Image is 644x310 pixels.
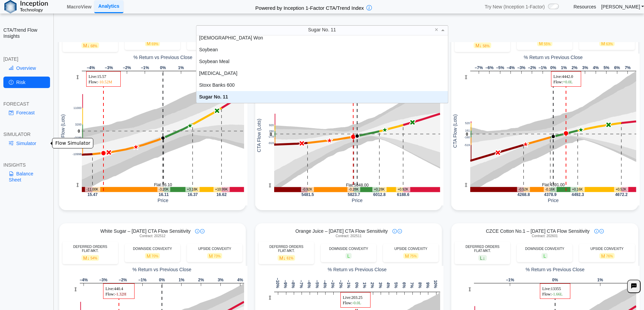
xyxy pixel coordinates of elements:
[483,255,485,260] span: ↓
[81,255,99,261] span: M
[145,40,160,46] span: M
[3,27,50,39] h2: CTA/Trend Flow Insights
[3,168,50,186] a: Balance Sheet
[64,1,94,12] a: MacroView
[599,229,604,233] img: plus-icon.svg
[537,40,552,46] span: M
[207,253,222,259] span: M
[3,107,50,118] a: Forecast
[278,255,295,261] span: M
[606,254,613,258] span: 76%
[532,234,558,238] span: Contract: 202601
[3,62,50,74] a: Overview
[196,56,448,67] div: Soybean Meal
[594,229,599,233] img: info-icon.svg
[151,254,158,258] span: 70%
[544,42,551,46] span: 55%
[308,27,336,32] span: Sugar No. 11
[196,32,448,44] div: [DEMOGRAPHIC_DATA] Won
[3,162,50,168] div: INSIGHTS
[190,247,239,251] div: UPSIDE CONVEXITY
[599,40,615,46] span: M
[386,247,435,251] div: UPSIDE CONVEXITY
[195,229,199,233] img: info-icon.svg
[81,43,99,48] span: M
[345,253,352,259] span: L
[145,253,160,259] span: M
[474,43,491,48] span: M
[196,44,448,56] div: Soybean
[3,138,50,149] a: Simulator
[87,255,90,260] span: ↓
[479,43,482,48] span: ↓
[295,228,388,234] span: Orange Juice – [DATE] CTA Flow Sensitivity
[542,253,548,259] span: L
[140,234,166,238] span: Contract: 202512
[94,0,123,13] a: Analytics
[485,4,545,10] span: Try New (Inception 1-Factor)
[478,255,487,261] span: L
[91,44,97,48] span: 68%
[434,26,439,35] span: Clear value
[214,254,220,258] span: 73%
[573,4,596,10] a: Resources
[392,229,397,233] img: info-icon.svg
[599,253,615,259] span: M
[196,79,448,91] div: Stoxx Banks 600
[87,43,90,48] span: ↓
[196,35,448,103] div: grid
[283,255,286,260] span: ↓
[324,247,373,251] div: DOWNSIDE CONVEXITY
[200,229,205,233] img: plus-icon.svg
[582,247,631,251] div: UPSIDE CONVEXITY
[196,67,448,79] div: [MEDICAL_DATA]
[3,131,50,137] div: SIMULATOR
[3,77,50,88] a: Risk
[410,254,417,258] span: 75%
[336,234,362,238] span: Contract: 202511
[520,247,569,251] div: DOWNSIDE CONVEXITY
[287,256,293,260] span: 61%
[403,253,419,259] span: M
[196,91,448,103] div: Sugar No. 11
[128,247,177,251] div: DOWNSIDE CONVEXITY
[398,229,402,233] img: plus-icon.svg
[100,228,191,234] span: White Sugar – [DATE] CTA Flow Sensitivity
[253,2,366,11] h2: Powered by Inception 1-Factor CTA/Trend Index
[66,245,115,253] div: DEFERRED ORDERS FLAT-MKT.
[601,4,644,10] a: [PERSON_NAME]
[458,245,507,253] div: DEFERRED ORDERS FLAT-MKT.
[151,42,158,46] span: 69%
[483,44,490,48] span: 58%
[3,101,50,107] div: FORECAST
[91,256,97,260] span: 54%
[606,42,613,46] span: 63%
[3,56,50,62] div: [DATE]
[435,27,438,33] span: ×
[486,228,590,234] span: CZCE Cotton No.1 – [DATE] CTA Flow Sensitivity
[262,245,311,253] div: DEFERRED ORDERS FLAT-MKT.
[52,138,93,148] div: Flow Simulator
